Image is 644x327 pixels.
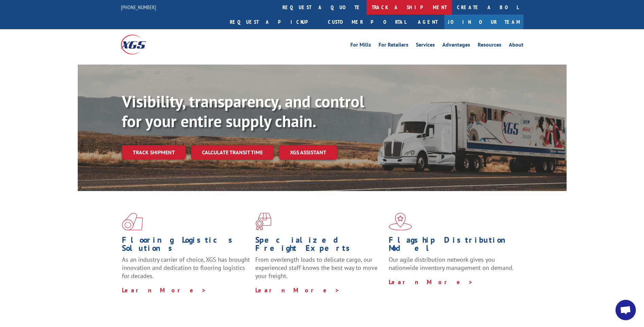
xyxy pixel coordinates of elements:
[225,15,323,29] a: Request a pickup
[122,256,250,280] span: As an industry carrier of choice, XGS has brought innovation and dedication to flooring logistics...
[255,256,384,286] p: From overlength loads to delicate cargo, our experienced staff knows the best way to move your fr...
[255,236,384,256] h1: Specialized Freight Experts
[323,15,411,29] a: Customer Portal
[255,213,271,230] img: xgs-icon-focused-on-flooring-red
[122,91,364,132] b: Visibility, transparency, and control for your entire supply chain.
[279,145,337,160] a: XGS ASSISTANT
[122,236,250,256] h1: Flooring Logistics Solutions
[350,42,371,50] a: For Mills
[379,42,408,50] a: For Retailers
[122,213,143,230] img: xgs-icon-total-supply-chain-intelligence-red
[442,42,470,50] a: Advantages
[191,145,274,160] a: Calculate transit time
[411,15,444,29] a: Agent
[509,42,523,50] a: About
[389,278,473,286] a: Learn More >
[255,286,340,294] a: Learn More >
[389,256,514,272] span: Our agile distribution network gives you nationwide inventory management on demand.
[615,300,636,320] div: Open chat
[389,213,412,230] img: xgs-icon-flagship-distribution-model-red
[122,286,206,294] a: Learn More >
[444,15,523,29] a: Join Our Team
[122,145,186,159] a: Track shipment
[389,236,517,256] h1: Flagship Distribution Model
[121,4,156,11] a: [PHONE_NUMBER]
[478,42,501,50] a: Resources
[416,42,435,50] a: Services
